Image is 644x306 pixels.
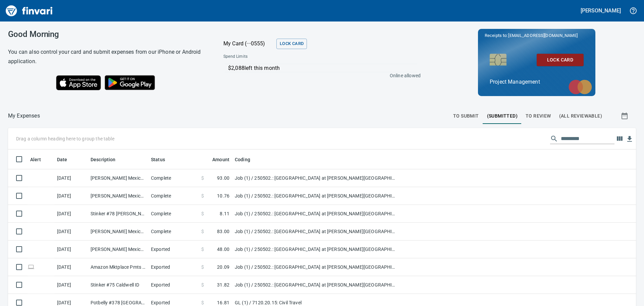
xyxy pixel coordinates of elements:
[217,192,229,199] span: 10.76
[232,169,400,187] td: Job (1) / 250502.: [GEOGRAPHIC_DATA] at [PERSON_NAME][GEOGRAPHIC_DATA] / 1003. .: General Require...
[54,276,88,294] td: [DATE]
[537,54,584,66] button: Lock Card
[217,175,229,181] span: 93.00
[148,276,199,294] td: Exported
[542,56,578,64] span: Lock Card
[148,241,199,258] td: Exported
[453,112,479,120] span: To Submit
[232,187,400,205] td: Job (1) / 250502.: [GEOGRAPHIC_DATA] at [PERSON_NAME][GEOGRAPHIC_DATA] / 1003. .: General Require...
[235,156,259,164] span: Coding
[280,40,304,48] span: Lock Card
[88,205,148,223] td: Stinker #78 [PERSON_NAME] ID
[217,228,229,235] span: 83.00
[88,169,148,187] td: [PERSON_NAME] Mexican Food Nampa ID
[217,281,229,288] span: 31.82
[30,156,50,164] span: Alert
[148,205,199,223] td: Complete
[57,156,67,164] span: Date
[201,246,204,253] span: $
[625,134,635,144] button: Download table
[201,228,204,235] span: $
[276,39,307,49] button: Lock Card
[91,156,124,164] span: Description
[232,223,400,241] td: Job (1) / 250502.: [GEOGRAPHIC_DATA] at [PERSON_NAME][GEOGRAPHIC_DATA] / 1003. .: General Require...
[88,187,148,205] td: [PERSON_NAME] Mexican Food Nampa ID
[223,53,333,60] span: Spend Limits
[507,32,578,39] span: [EMAIL_ADDRESS][DOMAIN_NAME]
[201,264,204,270] span: $
[88,276,148,294] td: Stinker #75 Caldwell ID
[56,75,101,90] img: Download on the App Store
[88,241,148,258] td: [PERSON_NAME] Mexican Food Nampa ID
[201,210,204,217] span: $
[148,223,199,241] td: Complete
[204,156,229,164] span: Amount
[212,156,229,164] span: Amount
[614,108,636,124] button: Show transactions within a particular date range
[54,241,88,258] td: [DATE]
[526,112,551,120] span: To Review
[201,281,204,288] span: $
[8,47,207,66] h6: You can also control your card and submit expenses from our iPhone or Android application.
[91,156,116,164] span: Description
[54,258,88,276] td: [DATE]
[487,112,518,120] span: (Submitted)
[148,169,199,187] td: Complete
[232,205,400,223] td: Job (1) / 250502.: [GEOGRAPHIC_DATA] at [PERSON_NAME][GEOGRAPHIC_DATA] / 1003. .: General Require...
[485,32,589,39] p: Receipts to:
[151,156,174,164] span: Status
[54,223,88,241] td: [DATE]
[223,40,274,48] p: My Card (···0555)
[148,187,199,205] td: Complete
[16,135,114,142] p: Drag a column heading here to group the table
[232,241,400,258] td: Job (1) / 250502.: [GEOGRAPHIC_DATA] at [PERSON_NAME][GEOGRAPHIC_DATA] / 1003. .: General Require...
[235,156,250,164] span: Coding
[201,192,204,199] span: $
[28,265,35,269] span: Online transaction
[581,7,621,14] h5: [PERSON_NAME]
[4,3,54,19] img: Finvari
[220,210,229,217] span: 8.11
[151,156,165,164] span: Status
[88,223,148,241] td: [PERSON_NAME] Mexican Food Nampa ID
[565,76,595,98] img: mastercard.svg
[54,205,88,223] td: [DATE]
[8,112,40,120] p: My Expenses
[201,299,204,306] span: $
[232,258,400,276] td: Job (1) / 250502.: [GEOGRAPHIC_DATA] at [PERSON_NAME][GEOGRAPHIC_DATA] / 1003. .: General Require...
[54,187,88,205] td: [DATE]
[217,246,229,253] span: 48.00
[218,72,421,79] p: Online allowed
[8,112,40,120] nav: breadcrumb
[217,299,229,306] span: 16.81
[559,112,602,120] span: (All Reviewable)
[8,30,207,39] h3: Good Morning
[490,78,584,86] p: Project Management
[201,175,204,181] span: $
[57,156,76,164] span: Date
[30,156,41,164] span: Alert
[101,72,159,94] img: Get it on Google Play
[217,264,229,270] span: 20.09
[614,134,625,144] button: Choose columns to display
[148,258,199,276] td: Exported
[579,5,623,16] button: [PERSON_NAME]
[54,169,88,187] td: [DATE]
[232,276,400,294] td: Job (1) / 250502.: [GEOGRAPHIC_DATA] at [PERSON_NAME][GEOGRAPHIC_DATA] / 8520. 01.: BS1 - Dewater...
[88,258,148,276] td: Amazon Mktplace Pmts [DOMAIN_NAME][URL] WA
[228,64,417,72] p: $2,088 left this month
